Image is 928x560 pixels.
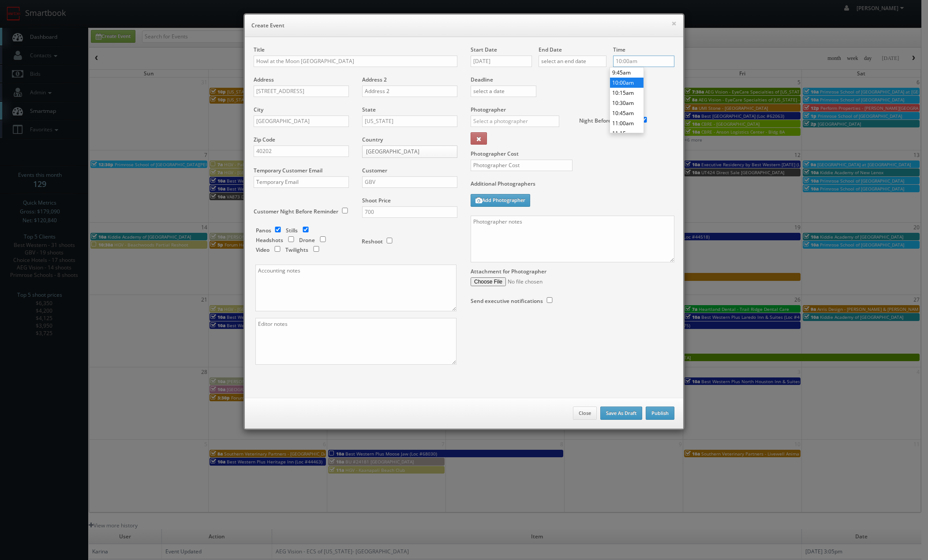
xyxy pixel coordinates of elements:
li: 10:15am [610,88,644,98]
input: Zip Code [254,146,349,157]
span: [GEOGRAPHIC_DATA] [366,146,445,157]
label: Night Before Reminder [579,117,637,124]
label: Stills [286,227,298,234]
button: Publish [646,407,674,420]
label: Time [613,46,625,53]
label: Photographer Cost [464,150,681,157]
label: Reshoot [362,238,383,245]
label: Attachment for Photographer [471,268,546,275]
h6: Create Event [251,21,677,30]
input: Photographer Cost [471,160,573,171]
li: 10:00am [610,78,644,88]
label: Deadline [464,76,681,83]
label: State [362,106,376,113]
label: City [254,106,263,113]
li: 10:30am [610,98,644,108]
label: Photographer [471,106,506,113]
label: Customer [362,167,387,174]
label: Customer Night Before Reminder [254,208,338,215]
label: Start Date [471,46,497,53]
label: Panos [256,227,271,234]
button: Add Photographer [471,194,530,207]
label: Address [254,76,274,83]
li: 11:00am [610,118,644,128]
input: Address [254,86,349,97]
input: Select a customer [362,176,457,188]
input: Title [254,56,457,67]
label: Shoot Price [362,197,391,204]
input: Temporary Email [254,176,349,188]
label: Twilights [285,246,308,254]
input: Shoot Price [362,206,457,218]
li: 11:15am [610,128,644,138]
input: select a date [471,56,532,67]
input: select an end date [539,56,606,67]
label: Address 2 [362,76,387,83]
label: Additional Photographers [471,180,674,192]
input: City [254,116,349,127]
label: Headshots [256,236,283,244]
li: 9:45am [610,67,644,78]
label: Send executive notifications [471,297,543,305]
label: Country [362,136,383,143]
label: End Date [539,46,562,53]
li: 10:45am [610,108,644,118]
label: Title [254,46,265,53]
label: Temporary Customer Email [254,167,322,174]
button: × [671,20,677,26]
label: Video [256,246,269,254]
button: Close [573,407,597,420]
input: select a date [471,86,536,97]
input: Select a state [362,116,457,127]
label: Zip Code [254,136,275,143]
a: [GEOGRAPHIC_DATA] [362,146,457,158]
label: Drone [299,236,315,244]
button: Save As Draft [600,407,642,420]
input: Select a photographer [471,116,559,127]
input: Address 2 [362,86,457,97]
